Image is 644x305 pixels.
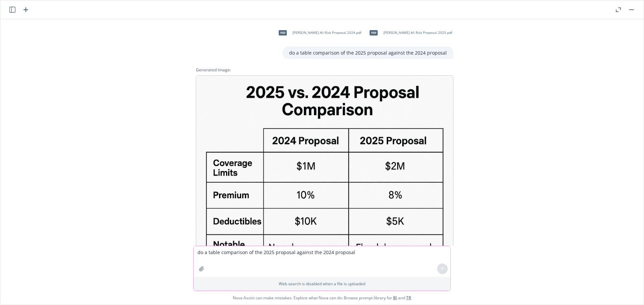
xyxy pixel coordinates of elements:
[393,295,397,301] a: BI
[279,30,287,35] span: pdf
[370,30,378,35] span: pdf
[406,295,411,301] a: TR
[198,281,446,287] p: Web search is disabled when a file is uploaded
[233,291,411,305] span: Nova Assist can make mistakes. Explore what Nova can do: Browse prompt library for and
[365,24,453,41] div: pdf[PERSON_NAME] All Risk Proposal 2025.pdf
[292,30,361,35] span: [PERSON_NAME] All Risk Proposal 2024.pdf
[289,49,447,56] p: do a table comparison of the 2025 proposal against the 2024 proposal
[196,67,453,73] div: Generated Image:
[274,24,363,41] div: pdf[PERSON_NAME] All Risk Proposal 2024.pdf
[383,30,452,35] span: [PERSON_NAME] All Risk Proposal 2025.pdf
